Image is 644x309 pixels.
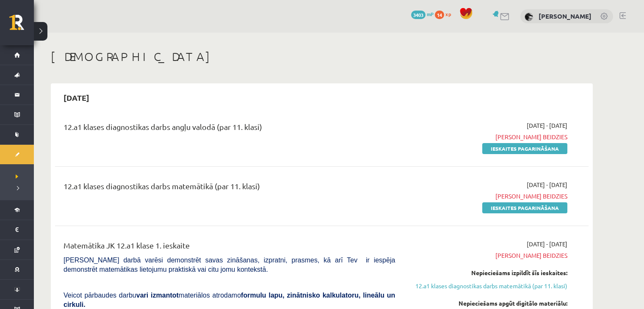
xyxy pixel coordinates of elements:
a: [PERSON_NAME] [539,12,591,20]
span: Veicot pārbaudes darbu materiālos atrodamo [64,292,395,308]
a: Rīgas 1. Tālmācības vidusskola [9,15,34,36]
span: [DATE] - [DATE] [527,240,567,248]
h1: [DEMOGRAPHIC_DATA] [51,50,593,64]
a: 3403 mP [411,11,434,17]
span: xp [445,11,451,17]
span: [PERSON_NAME] darbā varēsi demonstrēt savas zināšanas, izpratni, prasmes, kā arī Tev ir iespēja d... [64,257,395,273]
div: Nepieciešams apgūt digitālo materiālu: [408,299,567,308]
a: Ieskaites pagarināšana [482,143,567,154]
span: mP [427,11,434,17]
a: 12.a1 klases diagnostikas darbs matemātikā (par 11. klasi) [408,281,567,290]
span: [PERSON_NAME] beidzies [408,132,567,141]
div: Nepieciešams izpildīt šīs ieskaites: [408,268,567,277]
span: 14 [435,11,444,19]
span: [DATE] - [DATE] [527,121,567,130]
span: [DATE] - [DATE] [527,180,567,189]
div: Matemātika JK 12.a1 klase 1. ieskaite [64,240,395,255]
img: Rebeka Juhnoviča [525,13,533,21]
a: Ieskaites pagarināšana [482,202,567,213]
div: 12.a1 klases diagnostikas darbs matemātikā (par 11. klasi) [64,180,395,196]
div: 12.a1 klases diagnostikas darbs angļu valodā (par 11. klasi) [64,121,395,137]
span: [PERSON_NAME] beidzies [408,192,567,201]
b: vari izmantot [136,292,179,299]
span: [PERSON_NAME] beidzies [408,251,567,260]
span: 3403 [411,11,426,19]
a: 14 xp [435,11,455,17]
h2: [DATE] [55,88,98,108]
b: formulu lapu, zinātnisko kalkulatoru, lineālu un cirkuli. [64,292,395,308]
